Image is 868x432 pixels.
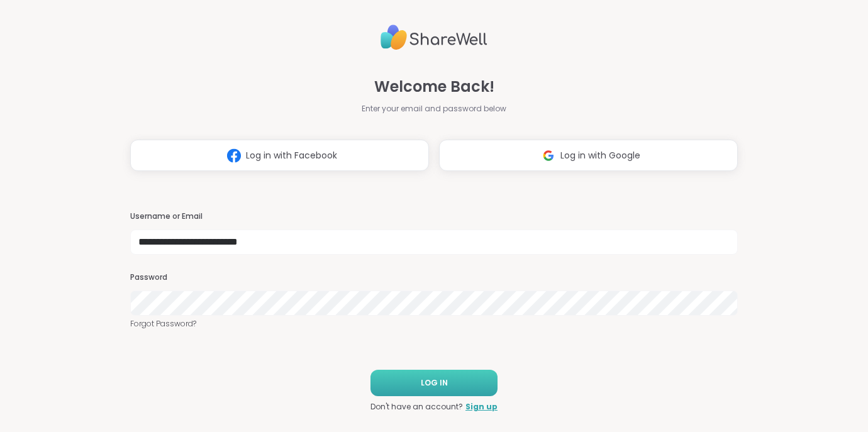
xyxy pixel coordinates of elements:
a: Sign up [465,401,498,413]
a: Forgot Password? [130,318,738,330]
span: Welcome Back! [374,75,494,98]
button: LOG IN [370,370,498,396]
h3: Username or Email [130,211,738,222]
span: Log in with Facebook [246,149,337,162]
img: ShareWell Logomark [537,144,560,167]
span: Don't have an account? [370,401,463,413]
button: Log in with Facebook [130,140,429,171]
span: Log in with Google [560,149,640,162]
img: ShareWell Logo [381,19,487,55]
img: ShareWell Logomark [222,144,246,167]
span: LOG IN [421,377,448,389]
button: Log in with Google [439,140,738,171]
span: Enter your email and password below [362,103,506,114]
h3: Password [130,272,738,283]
